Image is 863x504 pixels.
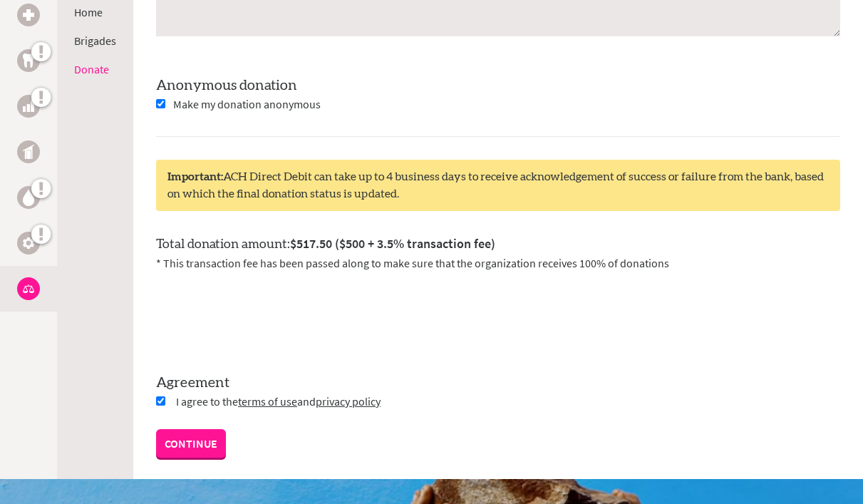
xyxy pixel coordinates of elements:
a: Brigades [74,34,116,48]
label: Total donation amount: [156,234,495,254]
a: Engineering [17,232,40,254]
a: terms of use [238,394,297,408]
label: Agreement [156,373,840,393]
a: Donate [74,62,109,76]
div: ACH Direct Debit can take up to 4 business days to receive acknowledgement of success or failure ... [156,160,840,211]
iframe: To enrich screen reader interactions, please activate Accessibility in Grammarly extension settings [156,289,373,344]
label: Anonymous donation [156,78,297,93]
a: Home [74,5,103,19]
img: Legal Empowerment [23,284,34,293]
a: CONTINUE [156,429,226,458]
li: Brigades [74,32,116,49]
span: $517.50 ($500 + 3.5% transaction fee) [290,235,495,252]
img: Public Health [23,145,34,159]
a: privacy policy [316,394,381,408]
img: Business [23,101,34,112]
li: Home [74,4,116,21]
span: Make my donation anonymous [173,97,321,111]
img: Water [23,189,34,205]
a: Public Health [17,140,40,163]
a: Legal Empowerment [17,277,40,300]
strong: Important: [167,171,223,182]
img: Engineering [23,237,34,249]
img: Dental [23,53,34,67]
a: Medical [17,4,40,26]
li: Donate [74,61,116,78]
span: I agree to the and [176,394,381,408]
p: * This transaction fee has been passed along to make sure that the organization receives 100% of ... [156,254,840,272]
a: Dental [17,49,40,72]
a: Water [17,186,40,209]
img: Medical [23,9,34,21]
a: Business [17,95,40,118]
